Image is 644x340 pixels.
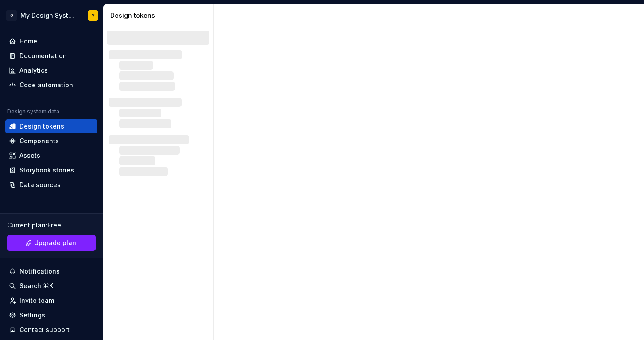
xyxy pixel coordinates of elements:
[19,122,64,131] div: Design tokens
[5,34,97,48] a: Home
[92,12,95,19] div: Y
[7,108,59,115] div: Design system data
[19,281,53,290] div: Search ⌘K
[19,311,45,320] div: Settings
[7,235,96,251] a: Upgrade plan
[19,296,54,305] div: Invite team
[5,63,97,78] a: Analytics
[19,325,70,334] div: Contact support
[19,166,74,175] div: Storybook stories
[19,151,40,160] div: Assets
[5,119,97,133] a: Design tokens
[110,11,210,20] div: Design tokens
[7,221,96,230] div: Current plan : Free
[5,149,97,163] a: Assets
[5,323,97,337] button: Contact support
[19,51,67,60] div: Documentation
[19,66,48,75] div: Analytics
[5,279,97,293] button: Search ⌘K
[5,178,97,192] a: Data sources
[34,238,76,247] span: Upgrade plan
[19,137,59,145] div: Components
[5,264,97,278] button: Notifications
[5,163,97,177] a: Storybook stories
[19,267,60,276] div: Notifications
[5,78,97,92] a: Code automation
[6,10,17,21] div: O
[5,308,97,322] a: Settings
[19,180,61,189] div: Data sources
[5,49,97,63] a: Documentation
[19,81,73,90] div: Code automation
[2,6,101,25] button: OMy Design SystemY
[19,37,37,46] div: Home
[5,134,97,148] a: Components
[5,293,97,308] a: Invite team
[20,11,77,20] div: My Design System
